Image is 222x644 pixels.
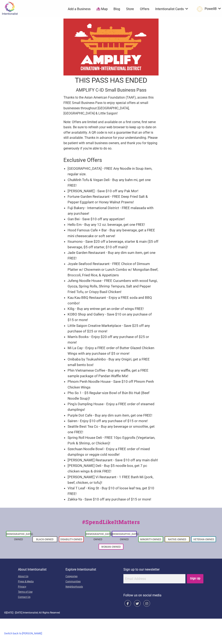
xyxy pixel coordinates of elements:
h1: AMPLIFY C-ID Small Business Pass [63,87,159,93]
a: Privacy [18,584,66,590]
p: Sign up to our newsletter [123,567,204,572]
a: [DEMOGRAPHIC_DATA]-Owned [112,533,139,541]
p: About Intentionalist [18,567,66,572]
li: [PERSON_NAME] - Save $10 off any Pak Mor! [68,188,159,194]
li: KOBO Shop and Gallery - Save $10 on any purchase of $15 or more! [68,312,159,323]
li: ChuMinh Tofu & Vegan Deli - Buy any bahn mi, get one FREE! [68,177,159,188]
a: Woman-Owned [101,545,121,548]
li: Szechuan Noodle Bowl - Enjoy a FREE order of mixed dumplings or veggie cold noodle! [68,446,159,457]
a: Neighborhoods [66,584,123,590]
li: [PERSON_NAME] Deli - Buy $5 noodle box, get 7 pc chicken wings & drink FREE! [68,463,159,474]
li: Fuji Bakery - International District - FREE malasada with any purchase! [68,205,159,216]
li: Joyale Seafood Restaurant - FREE Choice of Dimsum Platter w/ Chowmein or Lunch Combo w/ Mongolian... [68,261,159,278]
li: Vital T Leaf - King St - Buy $10 of loose leaf tea, get $10 FREE! [68,485,159,497]
li: Onibaba by Tsukushinbo - Buy any Onigiri, get a FREE small bento box! [68,357,159,368]
a: Offers [140,7,149,11]
li: Jufeng Noodle House - FREE Cucumbers with wood fungi, Gyoza, Spring Rolls, Shrimp Tempura, Salt a... [68,278,159,295]
li: Seattle Best Tea Co - Buy any beverage or smoothie, get one FREE! [68,424,159,435]
a: Intentionalist Cards [155,7,189,11]
li: Gan Bei - Save $10 off any appetizer! [68,216,159,222]
h1: THIS PASS HAS ENDED [63,75,159,85]
a: Veteran-Owned [193,538,214,541]
li: Kau Kau BBQ Restaurant - Enjoy a FREE soda and BBQ combo! [68,295,159,306]
a: Contact Us [18,595,66,600]
li: Fortune Garden Restaurant - FREE Deep Fried Salt & Pepper Eggplant or Honey Walnut Prawns! [68,194,159,205]
li: Mi La Cay - Enjoy a FREE order of Butter Glazed Chicken Wings with any purchase of $5 or more! [68,345,159,356]
a: Terms of Use [18,590,66,595]
a: Map [97,7,108,12]
a: [DEMOGRAPHIC_DATA]-Owned [6,533,33,541]
li: Hood Famous Cafe + Bar - Buy any beverage, get a FREE mini cheesecake or soft serve! [68,227,159,239]
span: Intentionalist [23,611,38,614]
div: © | All Rights Reserved [4,611,218,615]
li: Spring Roll House Deli - FREE 10pc Eggrolls (Vegetarian, Pork & Shrimp, or Chicken)! [68,435,159,446]
li: Hello Em - Buy any 12 oz. beverage, get one FREE! [68,222,159,227]
img: AMPLIFY - Chinatown-International District [63,19,159,75]
a: Native-Owned [168,538,186,541]
li: Sairen - Enjoy $10 off any purchase of $15 or more! [68,418,159,424]
li: Phnom Penh Noodle House - Save $10 off Phnom Penh Chicken Wings [68,379,159,390]
a: Blog [113,7,120,11]
a: Disability-Owned [60,538,82,541]
p: Explore Intentionalist [66,567,123,572]
li: Ping's Dumpling House - Enjoy a FREE order of steamed dumplings! [68,401,159,412]
li: Pho So 1 - $5 Regular-size Bowl of Bún Bò Huế (Beef Noodle Soup)! [68,390,159,401]
li: Zakka-Ya - Save $10 off any purchase of $15 or more! [68,497,159,502]
li: Phin Vietnamese Coffee - Buy any waffle, get a FREE sample package of Pandan Waffle Mix! [68,368,159,379]
a: PowellB [195,5,222,13]
li: Kilig - Buy any entree get an order of wings FREE! [68,306,159,312]
input: Sign Up [187,574,204,583]
li: [PERSON_NAME] Restaurant - Save $10 off any main dish! [68,457,159,463]
li: [GEOGRAPHIC_DATA] - FREE Any Noodle in Soup item, regular size. [68,166,159,177]
li: Mam's Books - Enjoy $20 off any purchase of $25 or more! [68,334,159,345]
li: Little Saigon Creative Marketplace - Save $25 off any purchase of $25 or more! [68,323,159,334]
a: Switch back to [PERSON_NAME] [2,630,44,637]
li: Jade Garden Restaurant - Buy any dim sum item, get one FREE! [68,250,159,261]
p: Note: Offers are limited and available on a first come, first serve basis. Be sure to refresh you... [63,119,159,151]
a: Categories [66,574,123,579]
p: Follow us on social media [123,593,204,598]
input: Email Address [123,574,185,583]
li: Itsumono - Save $20 off a beverage, starter & main ($5 off beverage, $5 off starter, $10 off main)! [68,239,159,250]
li: Purple Dot Cafe - Buy any dim sum item, get one FREE! [68,413,159,418]
a: Add a Business [68,7,91,11]
li: [PERSON_NAME] Vi Restaurant - 1 FREE Banh Mi (pork, beef, chicken, or tofu)! [68,474,159,485]
a: Black-Owned [36,538,54,541]
a: About Us [18,574,66,579]
span: [DATE] - [DATE] [6,611,22,614]
a: Minority-Owned [140,538,161,541]
a: [DEMOGRAPHIC_DATA]-Owned [86,533,113,541]
a: Press & Media [18,579,66,584]
h3: Exclusive Offers [63,156,159,164]
a: Store [126,7,134,11]
p: Thanks to the Asian American Foundation (TAAF), access this FREE Small Business Pass to enjoy spe... [63,95,159,116]
a: Communities [66,579,123,584]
